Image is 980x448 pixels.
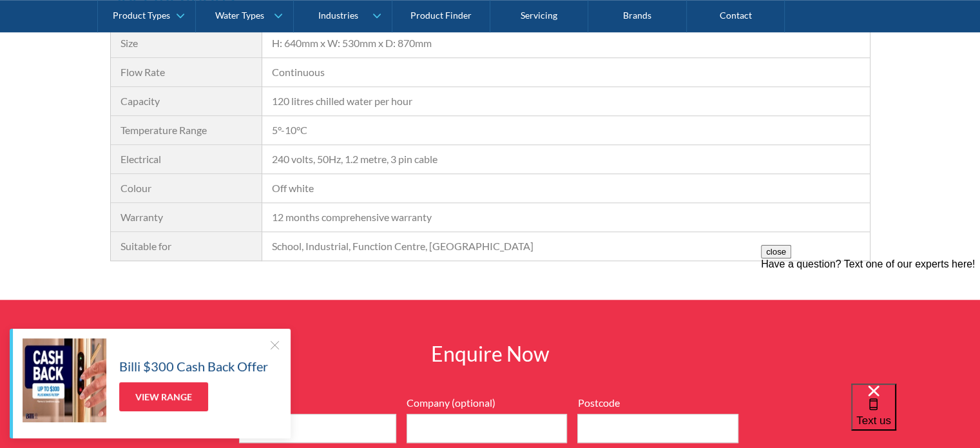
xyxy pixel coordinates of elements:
label: Name [239,395,396,411]
div: Capacity [120,93,253,109]
div: 12 months comprehensive warranty [272,209,860,225]
div: Warranty [120,209,253,225]
div: School, Industrial, Function Centre, [GEOGRAPHIC_DATA] [272,239,860,254]
iframe: podium webchat widget prompt [761,245,980,400]
div: 120 litres chilled water per hour [272,93,860,109]
div: Electrical [120,151,253,167]
label: Company (optional) [407,395,568,411]
div: Industries [318,10,358,21]
div: Suitable for [120,239,253,254]
div: Continuous [272,64,860,80]
div: Colour [120,180,253,196]
h5: Billi $300 Cash Back Offer [119,356,268,376]
div: Product Types [113,10,170,21]
div: Water Types [215,10,264,21]
label: Postcode [577,395,738,411]
div: Flow Rate [120,64,253,80]
div: 240 volts, 50Hz, 1.2 metre, 3 pin cable [272,151,860,167]
img: Billi $300 Cash Back Offer [23,338,106,422]
iframe: podium webchat widget bubble [851,384,980,448]
div: 5°-10°C [272,122,860,138]
div: Off white [272,180,860,196]
div: Size [120,35,253,51]
a: View Range [119,382,208,411]
div: Temperature Range [120,122,253,138]
h2: Enquire Now [303,338,677,369]
div: H: 640mm x W: 530mm x D: 870mm [272,35,860,51]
